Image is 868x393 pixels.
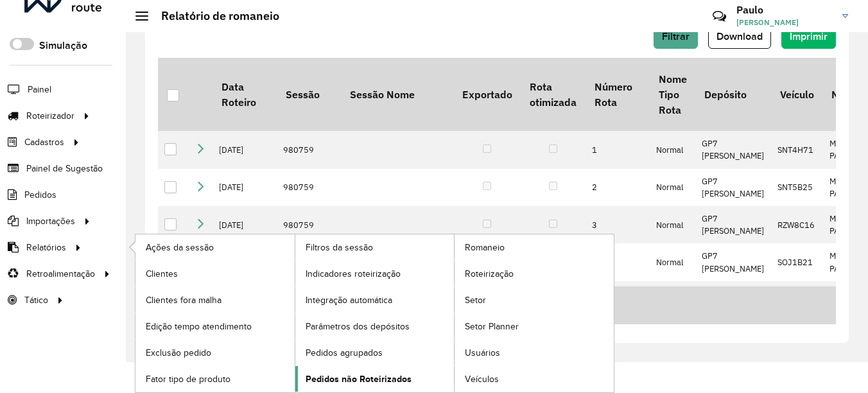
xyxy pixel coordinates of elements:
span: Cadastros [24,135,64,149]
span: Clientes [146,267,178,281]
td: Normal [650,206,695,243]
span: Tático [24,293,48,307]
td: 3 [586,206,650,243]
span: Ações da sessão [146,241,214,254]
span: Parâmetros dos depósitos [306,320,410,333]
span: Integração automática [306,293,392,307]
span: Indicadores roteirização [306,267,401,281]
span: Painel de Sugestão [26,162,103,175]
th: Sessão Nome [341,58,453,131]
a: Setor Planner [455,313,614,339]
a: Edição tempo atendimento [135,313,295,339]
a: Romaneio [455,234,614,260]
span: Setor Planner [465,320,519,333]
td: GP7 [PERSON_NAME] [695,243,771,281]
span: [PERSON_NAME] [736,17,833,28]
span: Importações [26,214,75,228]
span: Pedidos [24,188,56,202]
td: GP7 [PERSON_NAME] [695,206,771,243]
a: Integração automática [295,287,455,313]
td: 4 [586,243,650,281]
td: SNT5B25 [771,169,822,206]
a: Roteirização [455,261,614,286]
label: Simulação [39,38,87,53]
span: Edição tempo atendimento [146,320,252,333]
td: [DATE] [213,131,277,168]
th: Depósito [695,58,771,131]
td: RZW8H16 [771,281,822,319]
td: RZW8C16 [771,206,822,243]
span: Romaneio [465,241,505,254]
td: [DATE] [213,169,277,206]
a: Clientes fora malha [135,287,295,313]
td: SNT4H71 [771,131,822,168]
td: Normal [650,281,695,319]
a: Exclusão pedido [135,340,295,365]
td: 980759 [277,206,341,243]
td: 5 [586,281,650,319]
a: Parâmetros dos depósitos [295,313,455,339]
span: Usuários [465,346,500,360]
th: Rota otimizada [521,58,585,131]
span: Painel [28,83,51,96]
span: Pedidos agrupados [306,346,383,360]
span: Download [716,31,763,42]
a: Ações da sessão [135,234,295,260]
td: Normal [650,243,695,281]
span: Roteirizador [26,109,74,123]
a: Indicadores roteirização [295,261,455,286]
th: Veículo [771,58,822,131]
td: 2 [586,169,650,206]
a: Contato Rápido [706,3,733,30]
span: Retroalimentação [26,267,95,281]
td: GP7 [PERSON_NAME] [695,131,771,168]
td: 980759 [277,131,341,168]
td: GP7 [PERSON_NAME] [695,281,771,319]
h3: Paulo [736,4,833,16]
span: Exclusão pedido [146,346,211,360]
td: [DATE] [213,206,277,243]
span: Filtros da sessão [306,241,373,254]
td: GP7 [PERSON_NAME] [695,169,771,206]
span: Roteirização [465,267,514,281]
a: Usuários [455,340,614,365]
td: Normal [650,169,695,206]
button: Imprimir [781,24,836,49]
th: Número Rota [586,58,650,131]
th: Exportado [453,58,521,131]
th: Nome Tipo Rota [650,58,695,131]
a: Pedidos agrupados [295,340,455,365]
a: Filtros da sessão [295,234,455,260]
td: Normal [650,131,695,168]
span: Imprimir [790,31,828,42]
a: Clientes [135,261,295,286]
span: Relatórios [26,241,66,254]
button: Download [708,24,771,49]
th: Data Roteiro [213,58,277,131]
a: Setor [455,287,614,313]
h2: Relatório de romaneio [148,9,279,23]
td: 1 [586,131,650,168]
td: 980759 [277,169,341,206]
span: Clientes fora malha [146,293,221,307]
th: Sessão [277,58,341,131]
td: SOJ1B21 [771,243,822,281]
span: Setor [465,293,486,307]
